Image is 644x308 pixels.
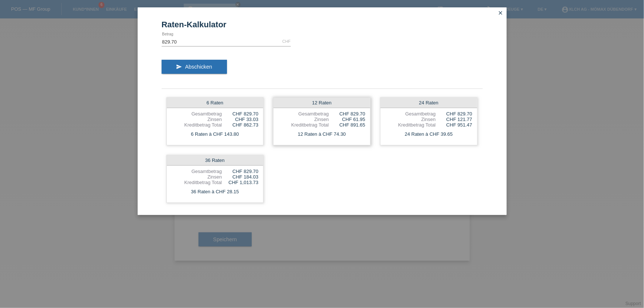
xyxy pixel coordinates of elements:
div: Gesamtbetrag [172,111,222,117]
div: CHF 829.70 [436,111,472,117]
a: close [496,9,506,18]
div: CHF 951.47 [436,122,472,128]
div: 24 Raten [380,98,477,108]
div: CHF 1,013.73 [222,180,258,185]
div: 24 Raten à CHF 39.65 [380,129,477,139]
div: CHF 829.70 [222,111,258,117]
div: Gesamtbetrag [172,169,222,174]
div: CHF 61.95 [329,117,365,122]
div: CHF 121.77 [436,117,472,122]
div: CHF 184.03 [222,174,258,180]
div: Gesamtbetrag [278,111,329,117]
div: 36 Raten à CHF 28.15 [167,187,264,197]
span: Abschicken [185,64,212,70]
div: 6 Raten [167,98,264,108]
div: Kreditbetrag Total [172,122,222,128]
button: send Abschicken [162,60,227,74]
div: Zinsen [172,174,222,180]
div: CHF 33.03 [222,117,258,122]
div: CHF 829.70 [222,169,258,174]
div: Zinsen [385,117,436,122]
div: 12 Raten [273,98,370,108]
i: close [498,10,504,16]
div: Zinsen [172,117,222,122]
div: Zinsen [278,117,329,122]
div: CHF 829.70 [329,111,365,117]
div: Gesamtbetrag [385,111,436,117]
div: 6 Raten à CHF 143.80 [167,129,264,139]
div: 12 Raten à CHF 74.30 [273,129,370,139]
div: CHF 862.73 [222,122,258,128]
i: send [176,64,182,70]
div: Kreditbetrag Total [278,122,329,128]
div: CHF [282,39,291,44]
div: Kreditbetrag Total [172,180,222,185]
h1: Raten-Kalkulator [162,20,483,29]
div: 36 Raten [167,155,264,166]
div: CHF 891.65 [329,122,365,128]
div: Kreditbetrag Total [385,122,436,128]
